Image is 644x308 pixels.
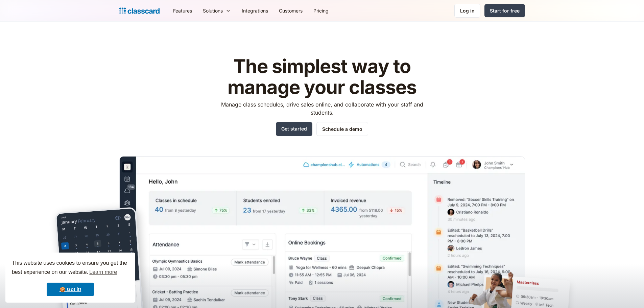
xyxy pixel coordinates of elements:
a: Schedule a demo [316,122,368,136]
a: dismiss cookie message [47,283,94,296]
a: Log in [454,4,480,18]
div: cookieconsent [5,253,135,303]
a: learn more about cookies [88,267,118,277]
div: Start for free [490,7,520,14]
a: Start for free [484,4,525,17]
div: Solutions [197,3,236,18]
p: Manage class schedules, drive sales online, and collaborate with your staff and students. [215,100,429,117]
span: This website uses cookies to ensure you get the best experience on our website. [12,259,129,277]
a: Pricing [308,3,334,18]
a: Integrations [236,3,273,18]
a: Get started [276,122,312,136]
a: Customers [273,3,308,18]
h1: The simplest way to manage your classes [215,56,429,98]
a: Features [168,3,197,18]
div: Log in [460,7,475,14]
div: Solutions [203,7,223,14]
a: home [119,6,160,16]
